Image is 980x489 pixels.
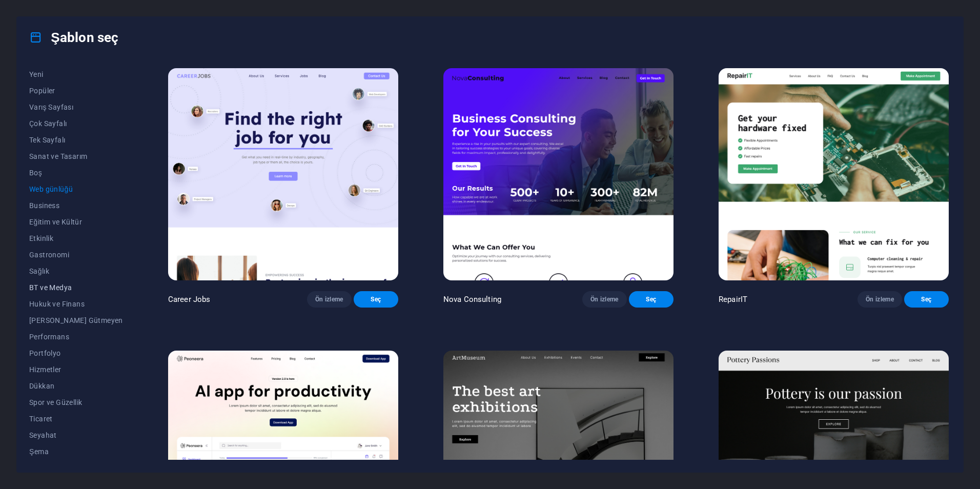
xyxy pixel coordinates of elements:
[29,185,123,193] span: Web günlüğü
[29,115,123,132] button: Çok Sayfalı
[29,29,118,46] h4: Şablon seç
[29,119,123,128] span: Çok Sayfalı
[29,329,123,345] button: Performans
[29,197,123,214] button: Business
[582,291,627,308] button: Ön izleme
[29,365,123,374] span: Hizmetler
[29,201,123,210] span: Business
[29,152,123,160] span: Sanat ve Tasarım
[29,427,123,443] button: Seyahat
[354,291,398,308] button: Seç
[29,83,123,99] button: Popüler
[168,68,398,280] img: Career Jobs
[168,294,211,304] p: Career Jobs
[29,394,123,411] button: Spor ve Güzellik
[29,382,123,390] span: Dükkan
[443,68,673,280] img: Nova Consulting
[29,214,123,230] button: Eğitim ve Kültür
[637,295,665,303] span: Seç
[29,349,123,357] span: Portfolyo
[29,283,123,292] span: BT ve Medya
[29,87,123,95] span: Popüler
[590,295,619,303] span: Ön izleme
[29,378,123,394] button: Dükkan
[29,169,123,177] span: Boş
[29,148,123,165] button: Sanat ve Tasarım
[904,291,949,308] button: Seç
[29,99,123,115] button: Varış Sayfası
[29,181,123,197] button: Web günlüğü
[29,218,123,226] span: Eğitim ve Kültür
[29,431,123,439] span: Seyahat
[29,279,123,296] button: BT ve Medya
[29,300,123,308] span: Hukuk ve Finans
[29,398,123,406] span: Spor ve Güzellik
[29,66,123,83] button: Yeni
[315,295,343,303] span: Ön izleme
[857,291,902,308] button: Ön izleme
[362,295,390,303] span: Seç
[719,294,747,304] p: RepairIT
[29,447,123,456] span: Şema
[29,165,123,181] button: Boş
[912,295,941,303] span: Seç
[29,267,123,275] span: Sağlık
[29,361,123,378] button: Hizmetler
[443,294,501,304] p: Nova Consulting
[307,291,352,308] button: Ön izleme
[29,136,123,144] span: Tek Sayfalı
[29,70,123,78] span: Yeni
[29,132,123,148] button: Tek Sayfalı
[29,415,123,423] span: Ticaret
[29,230,123,247] button: Etkinlik
[29,103,123,111] span: Varış Sayfası
[29,333,123,341] span: Performans
[29,443,123,460] button: Şema
[629,291,673,308] button: Seç
[29,411,123,427] button: Ticaret
[29,345,123,361] button: Portfolyo
[866,295,894,303] span: Ön izleme
[719,68,949,280] img: RepairIT
[29,263,123,279] button: Sağlık
[29,312,123,329] button: [PERSON_NAME] Gütmeyen
[29,234,123,242] span: Etkinlik
[29,316,123,324] span: [PERSON_NAME] Gütmeyen
[29,247,123,263] button: Gastronomi
[29,296,123,312] button: Hukuk ve Finans
[29,251,123,259] span: Gastronomi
